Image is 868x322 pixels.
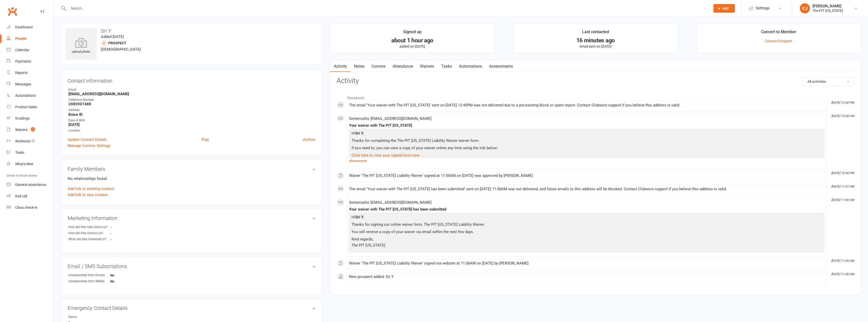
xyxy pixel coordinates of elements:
[7,56,53,67] a: Payments
[335,44,490,48] p: added on [DATE]
[15,205,38,210] div: Class check-in
[68,102,316,106] strong: 2085907488
[7,113,53,124] a: Gradings
[350,236,823,250] p: Kind regards, The PIT [US_STATE]
[355,131,363,136] strong: Sri Y
[349,187,824,191] div: The email 'Your waiver with The PIT [US_STATE] has been submitted' sent on [DATE] 11:56AM was not...
[416,61,438,72] a: Waivers
[15,128,28,132] div: Waivers
[7,44,53,56] a: Calendar
[68,237,110,242] div: What are they interested in?
[15,36,27,41] div: People
[389,61,416,72] a: Attendance
[68,166,316,172] h3: Family Members
[349,103,824,107] div: The email 'Your waiver with The PIT [US_STATE]' sent on [DATE] 12:40PM was not delivered due to a...
[349,174,824,178] div: Waiver 'The PIT [US_STATE] Liability Waiver' signed at 11:56AM on [DATE] was approved by [PERSON_...
[800,3,810,13] div: CJ
[7,22,53,33] a: Dashboard
[349,207,824,212] div: Your waiver with The PIT [US_STATE] has been submitted
[15,25,33,29] div: Dashboard
[7,179,53,191] a: General attendance kiosk mode
[68,76,316,84] h3: Contact information
[68,143,110,149] a: Manage Comms Settings
[108,41,126,45] snap: prospect
[65,38,97,54] div: upload photo
[67,5,707,12] input: Search...
[65,28,318,34] h3: Sri Y
[335,38,490,43] div: about 1 hour ago
[110,279,139,283] strong: No
[68,279,110,284] div: Unsubscribed from SMSes
[15,116,30,120] div: Gradings
[303,137,316,143] a: Archive
[350,130,823,138] p: Hi ,
[518,44,673,48] p: email sent on [DATE]
[68,231,110,236] div: How did they contact us?
[68,225,110,230] div: How did they hear about us?
[756,3,770,14] span: Settings
[7,147,53,158] a: Tasks
[518,38,673,43] div: 16 minutes ago
[455,61,486,72] a: Automations
[831,114,854,118] i: [DATE] 12:40 PM
[831,101,854,104] i: [DATE] 12:40 PM
[7,79,53,90] a: Messages
[349,200,432,205] span: Sent email to [EMAIL_ADDRESS][DOMAIN_NAME]
[355,215,363,219] strong: Sri Y
[68,87,316,92] div: Email
[7,124,53,136] a: Waivers 3
[5,305,17,317] iframe: Intercom live chat
[110,273,139,277] strong: No
[713,4,735,13] button: Add
[350,229,823,236] p: You will receive a copy of your waiver via email within the next few days.
[7,90,53,101] a: Automations
[31,127,35,131] span: 3
[349,123,824,128] div: Your waiver with The PIT [US_STATE]
[831,185,854,188] i: [DATE] 11:57 AM
[349,157,824,164] a: show more
[831,171,854,175] i: [DATE] 12:40 PM
[831,259,854,262] i: [DATE] 11:56 AM
[337,93,854,101] li: This Month
[350,145,823,152] p: If you need to, you can view a copy of your waiver online any time using the link below:
[68,315,110,319] div: Name
[812,8,843,13] div: The PIT [US_STATE]
[15,105,37,109] div: Product Sales
[765,39,792,43] a: Convert Prospect
[68,92,316,96] strong: [EMAIL_ADDRESS][DOMAIN_NAME]
[368,61,389,72] a: Comms
[68,186,114,192] a: Add link to existing contact
[68,137,107,143] a: Update Contact Details
[68,128,316,133] div: Location
[15,194,27,198] div: Roll call
[15,139,30,143] div: Workouts
[438,61,455,72] a: Tasks
[68,112,316,117] strong: Boise ID
[110,225,139,229] strong: -
[350,221,823,229] p: Thanks for signing our online waiver form, The PIT [US_STATE] Liability Waiver.
[7,158,53,170] a: What's New
[352,153,419,158] a: Click here to view your signed form now
[6,5,19,18] a: Clubworx
[403,29,421,38] div: Signed up
[110,231,139,235] strong: -
[101,47,141,52] span: [DEMOGRAPHIC_DATA]
[831,272,854,276] i: [DATE] 11:56 AM
[15,183,46,187] div: General attendance
[349,261,824,266] div: Waiver 'The PIT [US_STATE] Liability Waiver' signed via website at 11:56AM on [DATE] by [PERSON_N...
[101,34,124,39] time: Added [DATE]
[201,137,209,143] a: Flag
[68,273,110,278] div: Unsubscribed from Emails
[337,77,854,85] h3: Activity
[350,61,368,72] a: Notes
[7,33,53,44] a: People
[15,59,31,63] div: Payments
[110,238,139,241] strong: -
[7,136,53,147] a: Workouts
[68,176,316,182] p: No relationships found.
[722,6,729,10] span: Add
[350,138,823,145] p: Thanks for completing the The PIT [US_STATE] Liability Waiver waiver form.
[68,305,316,311] h3: Emergency Contact Details
[349,116,432,121] span: Sent email to [EMAIL_ADDRESS][DOMAIN_NAME]
[15,162,33,166] div: What's New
